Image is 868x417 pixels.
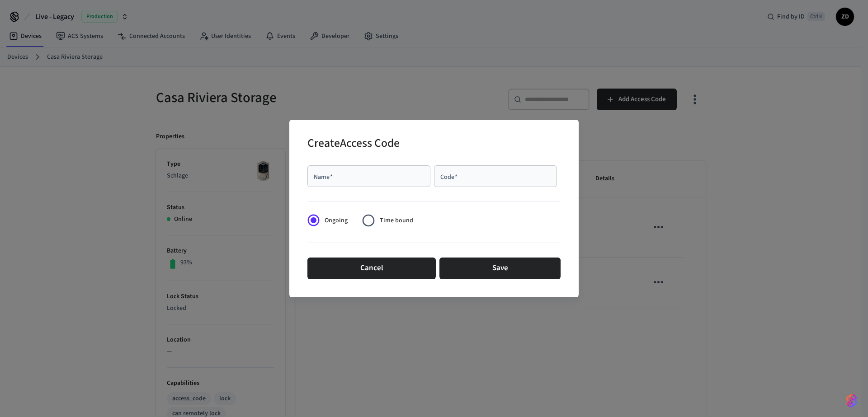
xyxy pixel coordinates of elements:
[846,394,857,408] img: SeamLogoGradient.69752ec5.svg
[439,258,561,279] button: Save
[380,216,413,225] span: Time bound
[325,216,348,225] span: Ongoing
[307,131,400,158] h2: Create Access Code
[307,258,436,279] button: Cancel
